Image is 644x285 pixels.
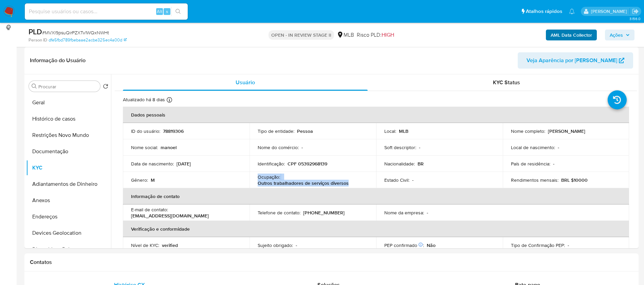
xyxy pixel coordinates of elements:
p: MLB [399,128,408,134]
p: ID do usuário : [131,128,160,134]
p: Rendimentos mensais : [511,177,558,183]
p: - [301,144,303,150]
p: Nacionalidade : [384,161,415,167]
p: [EMAIL_ADDRESS][DOMAIN_NAME] [131,213,209,219]
p: Data de nascimento : [131,161,174,167]
span: 3.156.0 [629,16,641,21]
p: Nome completo : [511,128,545,134]
b: Person ID [29,37,47,43]
button: Histórico de casos [26,111,111,127]
p: Local de nascimento : [511,144,555,150]
button: Documentação [26,143,111,160]
button: Endereços [26,209,111,225]
input: Pesquise usuários ou casos... [25,7,188,16]
span: Alt [157,8,162,15]
div: MLB [337,31,354,39]
th: Verificação e conformidade [123,221,629,237]
p: PEP confirmado : [384,242,424,248]
span: Ações [610,30,623,40]
p: [PHONE_NUMBER] [303,210,345,216]
p: - [296,242,297,248]
b: PLD [29,26,42,37]
a: Notificações [569,8,575,14]
p: manoel [161,144,177,150]
button: Procurar [32,84,37,89]
button: Anexos [26,192,111,209]
button: Restrições Novo Mundo [26,127,111,143]
span: s [166,8,168,15]
span: KYC Status [493,78,520,86]
button: Devices Geolocation [26,225,111,241]
p: País de residência : [511,161,550,167]
p: Tipo de Confirmação PEP : [511,242,565,248]
p: [DATE] [177,161,191,167]
span: # MVXl9psuQirPZXTv1WQxNWHt [42,29,109,36]
p: Gênero : [131,177,148,183]
p: - [558,144,559,150]
span: Usuário [236,78,255,86]
p: Atualizado há 8 dias [123,96,165,103]
button: Dispositivos Point [26,241,111,257]
p: [PERSON_NAME] [548,128,585,134]
p: Telefone de contato : [258,210,300,216]
p: Nome do comércio : [258,144,299,150]
p: 78819306 [163,128,184,134]
p: Identificação : [258,161,285,167]
span: Risco PLD: [357,31,394,39]
h1: Contatos [30,259,633,266]
button: Retornar ao pedido padrão [103,84,108,91]
p: Local : [384,128,396,134]
span: Atalhos rápidos [526,8,562,15]
p: OPEN - IN REVIEW STAGE II [269,30,334,40]
p: M [151,177,155,183]
button: search-icon [171,7,185,16]
p: renata.fdelgado@mercadopago.com.br [591,8,629,15]
p: - [419,144,420,150]
p: Outros trabalhadores de serviços diversos [258,180,349,186]
p: - [568,242,569,248]
span: HIGH [382,31,394,39]
p: BRL $10000 [561,177,588,183]
button: Geral [26,94,111,111]
p: Estado Civil : [384,177,409,183]
button: Veja Aparência por [PERSON_NAME] [518,52,633,69]
p: Não [427,242,436,248]
p: Nível de KYC : [131,242,159,248]
input: Procurar [38,84,97,90]
p: Nome da empresa : [384,210,424,216]
p: - [412,177,413,183]
p: - [553,161,554,167]
button: Adiantamentos de Dinheiro [26,176,111,192]
b: AML Data Collector [551,30,592,40]
p: verified [162,242,178,248]
p: E-mail de contato : [131,207,168,213]
p: Ocupação : [258,174,280,180]
button: KYC [26,160,111,176]
p: BR [418,161,424,167]
button: AML Data Collector [546,30,597,40]
p: - [427,210,428,216]
th: Dados pessoais [123,107,629,123]
th: Informação de contato [123,188,629,204]
p: CPF 05392968139 [288,161,327,167]
p: Nome social : [131,144,158,150]
p: Pessoa [297,128,313,134]
button: Ações [605,30,634,40]
h1: Informação do Usuário [30,57,86,64]
p: Soft descriptor : [384,144,416,150]
a: dfe5fbd789fbebaae2acbe325ec4a00d [49,37,127,43]
span: Veja Aparência por [PERSON_NAME] [527,52,617,69]
a: Sair [632,8,639,15]
p: Tipo de entidade : [258,128,294,134]
p: Sujeito obrigado : [258,242,293,248]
